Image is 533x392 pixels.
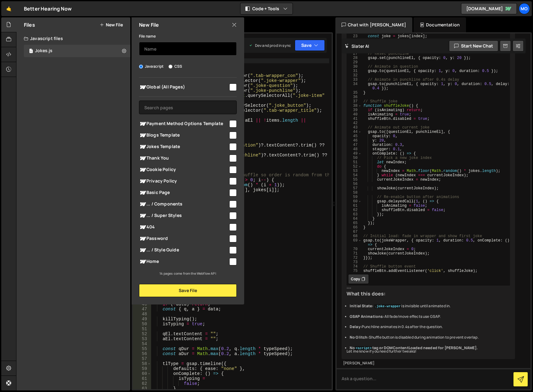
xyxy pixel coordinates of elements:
button: Start new chat [449,40,498,52]
div: 45 [347,134,361,138]
h2: Slater AI [345,43,370,49]
li: Punchline animates in 0.4s after the question. [350,324,510,330]
span: Privacy Policy [139,178,228,185]
div: 63 [347,212,361,217]
div: 44 [347,130,361,134]
small: 14 pages come from the Webflow API [159,271,216,276]
div: 43 [347,125,361,130]
div: 48 [347,147,361,151]
div: 72 [347,256,361,260]
div: 70 [347,247,361,251]
button: Copy [348,274,369,284]
div: 69 [347,238,361,247]
div: 60 [347,199,361,204]
h2: New File [139,21,159,28]
input: Search pages [139,101,237,114]
div: 67 [347,230,361,234]
div: 28 [347,56,361,60]
div: 59 [347,195,361,199]
button: Save File [139,284,237,297]
input: Javascript [139,65,143,69]
div: Javascript files [16,32,130,45]
li: All fade/move effects use GSAP. [350,314,510,319]
div: 68 [347,234,361,238]
div: 31 [347,69,361,73]
strong: No tag or DOMContentLoaded needed for [PERSON_NAME]. [350,345,478,350]
div: 35 [347,91,361,95]
div: 55 [347,178,361,182]
div: 34 [347,82,361,91]
div: 48 [133,312,151,317]
input: Name [139,42,237,56]
div: Dev and prod in sync [249,43,291,48]
div: 23 [347,34,361,38]
strong: GSAP Animations: [350,314,384,319]
code: .joke-wrapper [374,304,401,309]
button: Code + Tools [240,3,293,14]
div: 41 [347,117,361,121]
li: Shuffle button is disabled during animation to prevent overlap. [350,335,510,340]
input: CSS [168,65,172,69]
span: ... / Super Styles [139,212,228,219]
div: 51 [133,327,151,331]
div: 47 [347,143,361,147]
div: 53 [347,169,361,173]
div: 54 [347,173,361,178]
div: 52 [133,331,151,336]
span: Thank You [139,155,228,162]
div: 55 [133,346,151,351]
div: 54 [133,341,151,346]
div: 46 [347,138,361,143]
span: Blogs Template [139,132,228,139]
label: File name [139,33,156,39]
div: 63 [133,386,151,391]
div: 61 [347,204,361,208]
span: Global (All Pages) [139,83,228,91]
span: 1 [29,49,33,54]
span: Jokes Template [139,143,228,151]
strong: No Glitch: [350,335,369,340]
a: Mo [519,3,530,14]
div: Documentation [414,17,466,32]
div: 58 [133,361,151,366]
div: 62 [347,208,361,212]
div: 27 [347,52,361,56]
strong: Initial State: [350,303,373,309]
div: 75 [347,269,361,273]
div: 38 [347,104,361,108]
div: Chat with [PERSON_NAME] [335,17,412,32]
button: New File [100,22,123,27]
span: Home [139,258,228,265]
div: 47 [133,307,151,312]
div: 58 [347,191,361,195]
div: 64 [347,217,361,221]
li: is invisible until animated in. [350,304,510,309]
div: 57 [133,356,151,361]
div: 62 [133,381,151,386]
code: <script> [355,346,372,350]
div: 57 [347,186,361,191]
div: 49 [347,151,361,156]
div: 74 [347,264,361,269]
div: 49 [133,317,151,322]
div: 65 [347,221,361,225]
span: Cookie Policy [139,166,228,173]
div: 50 [347,156,361,160]
a: [DOMAIN_NAME] [461,3,517,14]
div: 52 [347,164,361,169]
div: 66 [347,225,361,230]
div: 61 [133,376,151,381]
div: 56 [347,182,361,186]
span: 404 [139,223,228,231]
span: Payment Method Options Template [139,120,228,128]
div: 16621/45275.js [24,45,130,57]
div: 59 [133,366,151,371]
span: Basic Page [139,189,228,196]
div: 53 [133,336,151,341]
span: ... / Style Guide [139,246,228,254]
div: 29 [347,60,361,65]
div: 30 [347,65,361,69]
strong: What this does: [347,290,386,297]
div: 51 [347,160,361,164]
